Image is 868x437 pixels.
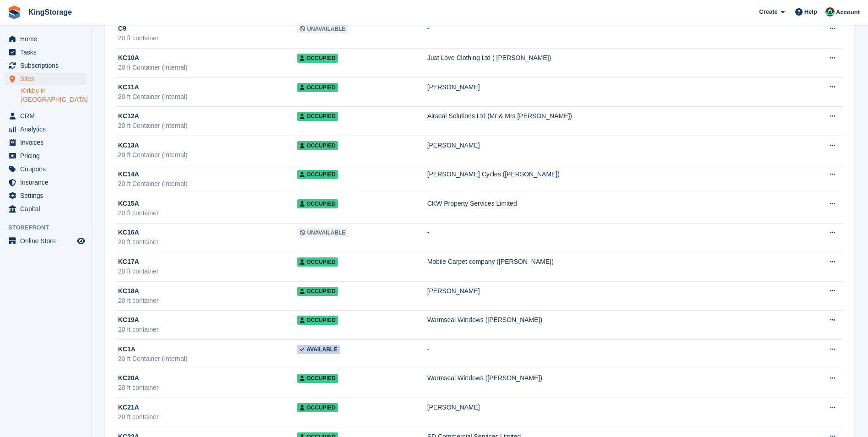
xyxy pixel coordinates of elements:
[427,141,795,150] div: [PERSON_NAME]
[8,223,91,232] span: Storefront
[118,296,297,306] div: 20 ft container
[5,149,86,162] a: menu
[297,83,338,92] span: Occupied
[118,403,139,412] span: KC21A
[118,325,297,334] div: 20 ft container
[427,82,795,92] div: [PERSON_NAME]
[5,202,86,215] a: menu
[20,176,75,189] span: Insurance
[20,123,75,136] span: Analytics
[118,344,135,354] span: KC1A
[118,257,139,267] span: KC17A
[118,141,139,150] span: KC13A
[20,59,75,72] span: Subscriptions
[427,373,795,383] div: Warmseal Windows ([PERSON_NAME])
[118,179,297,189] div: 20 ft Container (Internal)
[427,403,795,412] div: [PERSON_NAME]
[427,169,795,179] div: [PERSON_NAME] Cycles ([PERSON_NAME])
[118,373,139,383] span: KC20A
[118,150,297,160] div: 20 ft Container (Internal)
[825,7,835,16] img: John King
[297,403,338,412] span: Occupied
[297,257,338,267] span: Occupied
[297,345,340,354] span: Available
[427,111,795,121] div: Airseal Solutions Ltd (Mr & Mrs [PERSON_NAME])
[297,287,338,296] span: Occupied
[804,7,817,16] span: Help
[5,163,86,175] a: menu
[75,235,86,246] a: Preview store
[7,5,21,19] img: stora-icon-8386f47178a22dfd0bd8f6a31ec36ba5ce8667c1dd55bd0f319d3a0aa187defe.svg
[118,53,139,63] span: KC10A
[118,315,139,325] span: KC19A
[297,316,338,325] span: Occupied
[297,141,338,150] span: Occupied
[427,315,795,325] div: Warmseal Windows ([PERSON_NAME])
[5,123,86,136] a: menu
[118,199,139,208] span: KC15A
[836,8,860,17] span: Account
[118,237,297,247] div: 20 ft container
[118,208,297,218] div: 20 ft container
[5,235,86,247] a: menu
[20,109,75,122] span: CRM
[427,286,795,296] div: [PERSON_NAME]
[427,223,795,252] td: -
[118,412,297,422] div: 20 ft container
[118,121,297,131] div: 20 ft Container (Internal)
[427,340,795,369] td: -
[25,5,75,20] a: KingStorage
[427,53,795,63] div: Just Love Clothing Ltd ( [PERSON_NAME])
[118,267,297,276] div: 20 ft container
[20,189,75,202] span: Settings
[427,19,795,49] td: -
[118,383,297,393] div: 20 ft container
[427,199,795,208] div: CKW Property Services Limited
[20,235,75,247] span: Online Store
[5,46,86,59] a: menu
[427,257,795,267] div: Mobile Carpet company ([PERSON_NAME])
[118,92,297,102] div: 20 ft Container (Internal)
[759,7,777,16] span: Create
[20,72,75,85] span: Sites
[20,149,75,162] span: Pricing
[5,59,86,72] a: menu
[297,112,338,121] span: Occupied
[20,163,75,175] span: Coupons
[297,199,338,208] span: Occupied
[5,176,86,189] a: menu
[118,33,297,43] div: 20 ft container
[118,82,139,92] span: KC11A
[297,228,348,237] span: Unavailable
[21,87,86,104] a: Kirkby in [GEOGRAPHIC_DATA]
[20,136,75,149] span: Invoices
[118,228,139,237] span: KC16A
[297,24,348,33] span: Unavailable
[118,111,139,121] span: KC12A
[297,170,338,179] span: Occupied
[5,33,86,45] a: menu
[118,286,139,296] span: KC18A
[118,63,297,72] div: 20 ft Container (Internal)
[118,354,297,364] div: 20 ft Container (Internal)
[5,189,86,202] a: menu
[297,374,338,383] span: Occupied
[5,109,86,122] a: menu
[20,46,75,59] span: Tasks
[20,33,75,45] span: Home
[297,54,338,63] span: Occupied
[5,72,86,85] a: menu
[20,202,75,215] span: Capital
[118,24,126,33] span: C9
[118,169,139,179] span: KC14A
[5,136,86,149] a: menu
